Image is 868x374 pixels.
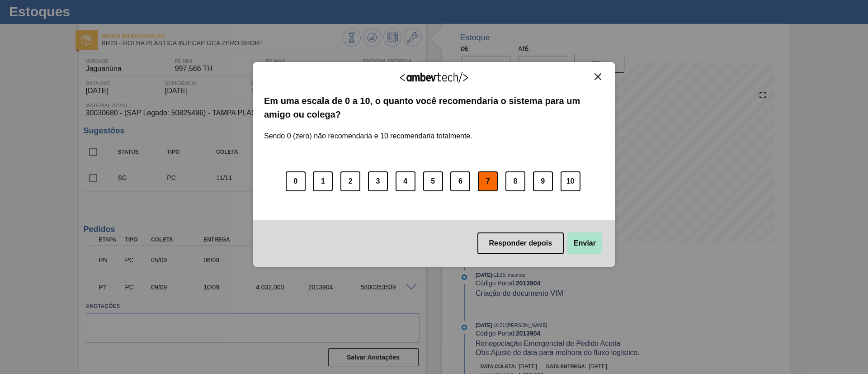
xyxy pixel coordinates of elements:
button: Responder depois [477,232,564,254]
button: 8 [505,171,525,191]
label: Sendo 0 (zero) não recomendaria e 10 recomendaria totalmente. [264,121,472,140]
button: Enviar [567,232,602,254]
button: 0 [286,171,306,191]
img: Close [594,73,601,80]
button: 1 [313,171,333,191]
button: 4 [396,171,415,191]
button: 3 [368,171,388,191]
img: Logo Ambevtech [400,72,468,83]
button: 5 [423,171,443,191]
button: 9 [533,171,553,191]
button: Close [592,73,604,80]
button: 2 [340,171,360,191]
button: 7 [478,171,498,191]
button: 10 [561,171,580,191]
button: 6 [450,171,470,191]
label: Em uma escala de 0 a 10, o quanto você recomendaria o sistema para um amigo ou colega? [264,94,604,122]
